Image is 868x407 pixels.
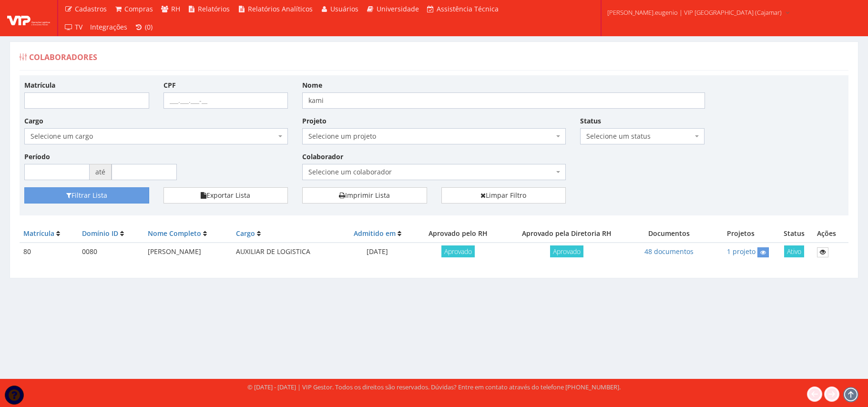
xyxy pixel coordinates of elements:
[302,128,566,144] span: Selecione um projeto
[24,116,43,126] label: Cargo
[90,22,127,31] span: Integrações
[580,116,601,126] label: Status
[308,132,554,141] span: Selecione um projeto
[441,187,566,203] a: Limpar Filtro
[7,11,50,25] img: logo
[131,18,157,36] a: (0)
[23,229,54,238] a: Matrícula
[727,247,756,256] a: 1 projeto
[198,4,230,13] span: Relatórios
[24,152,50,162] label: Período
[232,243,341,261] td: AUXILIAR DE LOGISTICA
[302,164,566,180] span: Selecione um colaborador
[86,18,131,36] a: Integrações
[163,92,288,109] input: ___.___.___-__
[644,247,694,256] a: 48 documentos
[75,4,107,13] span: Cadastros
[706,225,775,243] th: Projetos
[163,187,288,203] button: Exportar Lista
[580,128,705,144] span: Selecione um status
[441,245,475,257] span: Aprovado
[631,225,706,243] th: Documentos
[550,245,583,257] span: Aprovado
[31,132,276,141] span: Selecione um cargo
[236,229,255,238] a: Cargo
[377,4,419,13] span: Universidade
[302,116,327,126] label: Projeto
[124,4,153,13] span: Compras
[24,128,288,144] span: Selecione um cargo
[341,243,414,261] td: [DATE]
[607,8,782,17] span: [PERSON_NAME].eugenio | VIP [GEOGRAPHIC_DATA] (Cajamar)
[414,225,502,243] th: Aprovado pelo RH
[775,225,813,243] th: Status
[308,167,554,177] span: Selecione um colaborador
[144,243,232,261] td: [PERSON_NAME]
[586,132,693,141] span: Selecione um status
[354,229,396,238] a: Admitido em
[302,81,322,90] label: Nome
[24,81,55,90] label: Matrícula
[90,164,112,180] span: até
[24,187,149,203] button: Filtrar Lista
[502,225,631,243] th: Aprovado pela Diretoria RH
[75,22,82,31] span: TV
[78,243,144,261] td: 0080
[247,383,621,392] div: © [DATE] - [DATE] | VIP Gestor. Todos os direitos são reservados. Dúvidas? Entre em contato atrav...
[813,225,848,243] th: Ações
[302,152,343,162] label: Colaborador
[29,52,97,62] span: Colaboradores
[302,187,427,203] a: Imprimir Lista
[163,81,176,90] label: CPF
[437,4,499,13] span: Assistência Técnica
[61,18,86,36] a: TV
[171,4,180,13] span: RH
[330,4,358,13] span: Usuários
[145,22,153,31] span: (0)
[248,4,313,13] span: Relatórios Analíticos
[784,245,804,257] span: Ativo
[20,243,78,261] td: 80
[82,229,118,238] a: Domínio ID
[148,229,201,238] a: Nome Completo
